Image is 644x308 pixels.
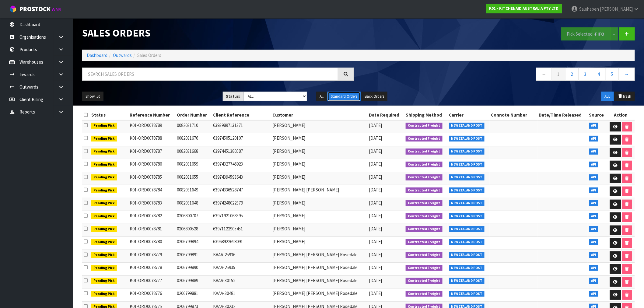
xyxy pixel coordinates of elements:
[327,92,361,101] button: Standard Orders
[406,291,443,297] span: Contracted Freight
[175,211,212,224] td: 0206800707
[91,252,117,258] span: Pending Pick
[589,265,599,271] span: API
[369,252,382,257] span: [DATE]
[271,275,367,289] td: [PERSON_NAME] [PERSON_NAME] Rosedale
[128,211,175,224] td: K01-ORD0078782
[369,122,382,128] span: [DATE]
[589,226,599,232] span: API
[537,110,588,120] th: Date/Time Released
[369,290,382,296] span: [DATE]
[271,120,367,133] td: [PERSON_NAME]
[589,200,599,206] span: API
[91,278,117,284] span: Pending Pick
[449,174,485,180] span: NEW ZEALAND POST
[82,68,338,81] input: Search sales orders
[271,224,367,237] td: [PERSON_NAME]
[369,213,382,219] span: [DATE]
[82,92,103,101] button: Show: 50
[369,200,382,206] span: [DATE]
[226,94,240,99] strong: Status:
[175,146,212,159] td: 0082031668
[128,198,175,211] td: K01-ORD0078783
[589,278,599,284] span: API
[589,123,599,129] span: API
[561,27,611,40] button: Pick Selected -FIFO
[128,250,175,263] td: K01-ORD0078779
[406,162,443,168] span: Contracted Freight
[90,110,128,120] th: Status
[589,239,599,245] span: API
[448,110,490,120] th: Carrier
[406,265,443,271] span: Contracted Freight
[600,6,633,12] span: [PERSON_NAME]
[128,133,175,146] td: K01-ORD0078788
[91,162,117,168] span: Pending Pick
[406,200,443,206] span: Contracted Freight
[271,185,367,198] td: [PERSON_NAME] [PERSON_NAME]
[175,172,212,185] td: 0082031655
[175,120,212,133] td: 0082031710
[406,123,443,129] span: Contracted Freight
[601,92,614,101] button: ALL
[82,27,354,39] h1: Sales Orders
[271,159,367,172] td: [PERSON_NAME]
[449,239,485,245] span: NEW ZEALAND POST
[212,133,271,146] td: 63974505120107
[91,239,117,245] span: Pending Pick
[406,278,443,284] span: Contracted Freight
[579,6,599,12] span: Salehaben
[361,92,387,101] button: Back Orders
[91,149,117,155] span: Pending Pick
[91,291,117,297] span: Pending Pick
[19,5,51,13] span: ProStock
[175,185,212,198] td: 0082031649
[9,5,17,13] img: cube-alt.png
[212,275,271,289] td: KAAA-30152
[369,264,382,270] span: [DATE]
[271,289,367,302] td: [PERSON_NAME] [PERSON_NAME] Rosedale
[449,213,485,219] span: NEW ZEALAND POST
[589,187,599,194] span: API
[449,187,485,194] span: NEW ZEALAND POST
[369,239,382,244] span: [DATE]
[579,68,592,81] a: 3
[589,213,599,219] span: API
[592,68,606,81] a: 4
[128,263,175,276] td: K01-ORD0078778
[552,68,565,81] a: 1
[128,275,175,289] td: K01-ORD0078777
[369,174,382,180] span: [DATE]
[52,7,61,12] small: WMS
[565,68,579,81] a: 2
[406,174,443,180] span: Contracted Freight
[175,224,212,237] td: 0206800528
[589,291,599,297] span: API
[369,148,382,154] span: [DATE]
[175,133,212,146] td: 0082031676
[271,198,367,211] td: [PERSON_NAME]
[369,226,382,232] span: [DATE]
[212,263,271,276] td: KAAA-25935
[212,146,271,159] td: 63974451380587
[128,172,175,185] td: K01-ORD0078785
[449,252,485,258] span: NEW ZEALAND POST
[406,187,443,194] span: Contracted Freight
[212,198,271,211] td: 63974248022379
[91,265,117,271] span: Pending Pick
[406,149,443,155] span: Contracted Freight
[137,52,161,58] span: Sales Orders
[91,226,117,232] span: Pending Pick
[271,250,367,263] td: [PERSON_NAME] [PERSON_NAME] Rosedale
[449,291,485,297] span: NEW ZEALAND POST
[128,185,175,198] td: K01-ORD0078784
[128,224,175,237] td: K01-ORD0078781
[212,120,271,133] td: 63939897131371
[128,120,175,133] td: K01-ORD0078789
[406,213,443,219] span: Contracted Freight
[212,211,271,224] td: 63971921068395
[212,237,271,250] td: 63968922698091
[91,174,117,180] span: Pending Pick
[271,172,367,185] td: [PERSON_NAME]
[271,110,367,120] th: Customer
